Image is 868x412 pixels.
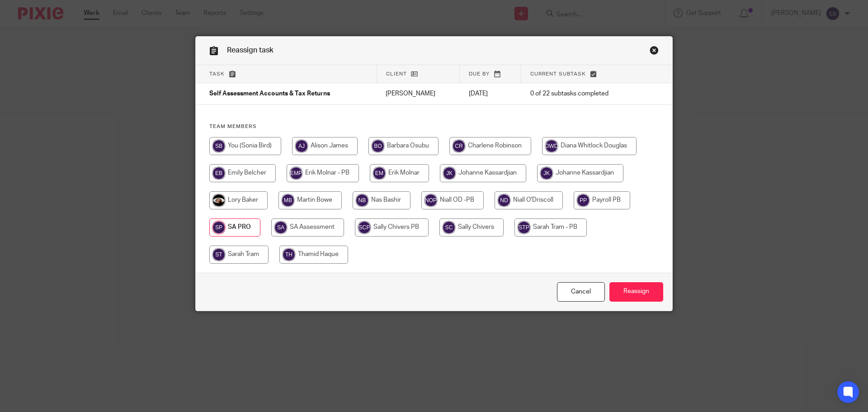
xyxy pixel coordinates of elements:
td: 0 of 22 subtasks completed [521,83,639,105]
span: Due by [469,71,490,76]
span: Reassign task [227,47,274,54]
span: Client [386,71,407,76]
a: Close this dialog window [557,282,605,302]
p: [DATE] [469,89,512,98]
span: Task [209,71,225,76]
input: Reassign [609,282,663,302]
p: [PERSON_NAME] [386,89,451,98]
h4: Team members [209,123,659,130]
span: Self Assessment Accounts & Tax Returns [209,91,330,97]
span: Current subtask [530,71,586,76]
a: Close this dialog window [650,46,659,58]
